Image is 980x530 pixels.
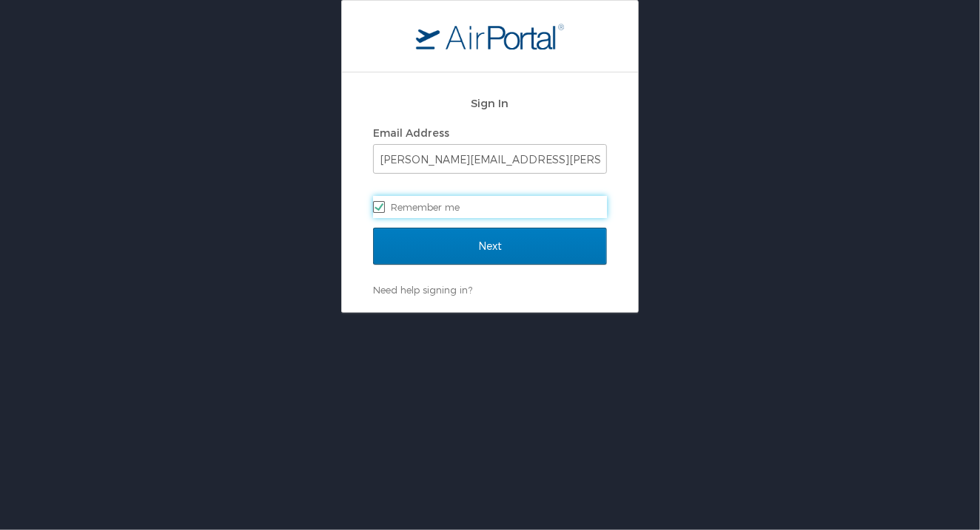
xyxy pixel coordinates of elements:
img: logo [416,23,564,50]
label: Remember me [373,196,607,218]
a: Need help signing in? [373,284,472,296]
label: Email Address [373,126,449,139]
input: Next [373,228,607,265]
h2: Sign In [373,95,607,112]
